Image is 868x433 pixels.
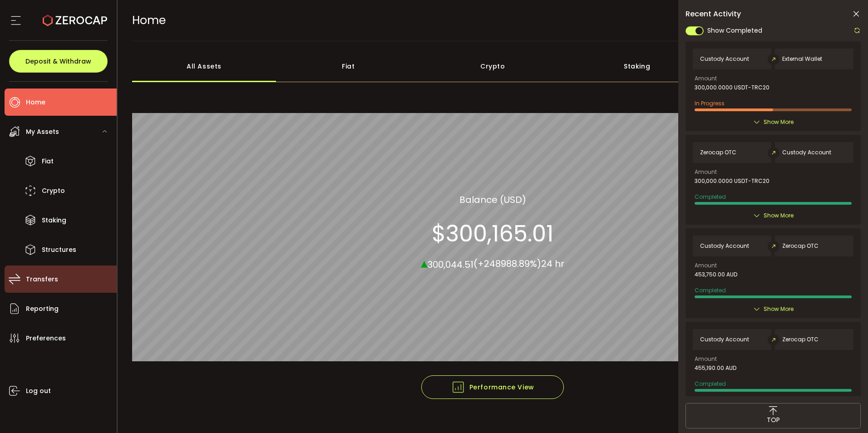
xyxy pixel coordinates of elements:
div: Crypto [420,50,565,82]
iframe: Chat Widget [823,389,868,433]
span: Completed [695,193,726,201]
span: Crypto [42,184,65,197]
span: Zerocap OTC [700,149,736,156]
span: 453,750.00 AUD [695,271,737,278]
span: Structures [42,243,76,256]
span: Deposit & Withdraw [25,58,91,64]
span: Custody Account [700,336,749,343]
div: Staking [565,50,709,82]
span: Performance View [451,380,534,394]
span: Completed [695,286,726,294]
span: My Assets [26,125,59,138]
span: Amount [695,356,717,362]
span: Custody Account [700,243,749,249]
span: Zerocap OTC [782,336,819,343]
section: $300,165.01 [432,220,553,247]
span: ▴ [421,253,428,272]
span: Fiat [42,155,54,168]
span: Amount [695,76,717,81]
span: External Wallet [782,56,822,62]
span: 300,000.0000 USDT-TRC20 [695,84,769,91]
span: Zerocap OTC [782,243,819,249]
span: Recent Activity [686,10,741,18]
span: Home [26,96,45,109]
div: All Assets [132,50,276,82]
span: 300,044.51 [428,258,473,271]
span: Show More [764,118,794,127]
span: Amount [695,169,717,175]
span: Show More [764,211,794,220]
span: Preferences [26,332,66,345]
span: 24 hr [541,257,564,270]
span: Custody Account [782,149,831,156]
button: Deposit & Withdraw [9,50,108,73]
span: TOP [767,415,780,425]
section: Balance (USD) [459,192,526,206]
div: Fiat [276,50,420,82]
span: Show More [764,305,794,314]
span: Transfers [26,273,58,286]
span: Staking [42,214,66,227]
span: Show Completed [707,26,762,35]
span: 455,190.00 AUD [695,365,736,371]
span: Completed [695,380,726,388]
span: 300,000.0000 USDT-TRC20 [695,178,769,184]
span: (+248988.89%) [473,257,541,270]
span: Amount [695,263,717,268]
button: Performance View [421,375,564,399]
span: Reporting [26,302,59,315]
span: Custody Account [700,56,749,62]
span: In Progress [695,99,725,107]
span: Home [132,12,166,28]
span: Log out [26,384,51,398]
